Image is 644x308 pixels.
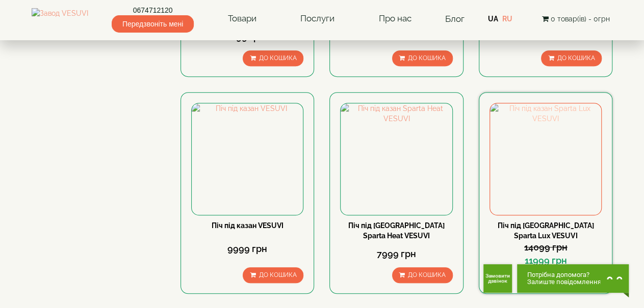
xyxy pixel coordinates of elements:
span: До кошика [259,271,296,278]
button: Get Call button [483,264,512,293]
a: UA [488,15,498,23]
button: До кошика [541,50,602,66]
a: Товари [218,7,267,31]
div: 9999 грн [191,242,303,256]
div: 7999 грн [340,247,452,261]
button: До кошика [243,50,303,66]
span: До кошика [408,54,446,62]
img: Завод VESUVI [32,8,88,30]
a: Послуги [290,7,345,31]
img: Піч під казан Sparta Heat VESUVI [341,103,452,214]
button: 0 товар(ів) - 0грн [538,13,612,24]
button: До кошика [392,267,453,283]
a: RU [502,15,512,23]
span: Передзвоніть мені [112,15,194,33]
div: 14099 грн [490,241,602,254]
a: Про нас [368,7,421,31]
a: Піч під казан VESUVI [212,221,284,230]
span: Залиште повідомлення [527,278,601,286]
span: До кошика [557,54,595,62]
span: Замовити дзвінок [483,273,512,284]
a: Піч під [GEOGRAPHIC_DATA] Sparta Heat VESUVI [348,221,445,240]
button: До кошика [392,50,453,66]
span: До кошика [408,271,446,278]
img: Піч під казан VESUVI [192,103,303,214]
button: До кошика [243,267,303,283]
button: Chat button [517,264,629,293]
a: Піч під [GEOGRAPHIC_DATA] Sparta Lux VESUVI [498,221,594,240]
a: Блог [445,14,465,24]
div: 11999 грн [490,254,602,267]
img: Піч під казан Sparta Lux VESUVI [490,103,601,214]
span: До кошика [259,54,296,62]
a: 0674712120 [112,5,194,15]
span: Потрібна допомога? [527,271,601,278]
span: 0 товар(ів) - 0грн [550,15,609,23]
